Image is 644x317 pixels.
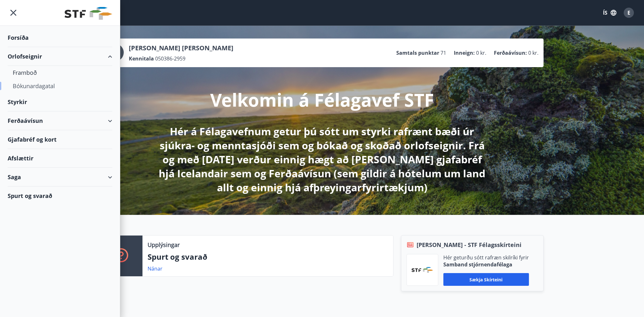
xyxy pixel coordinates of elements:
[494,49,527,56] p: Ferðaávísun :
[440,49,446,56] span: 71
[8,130,112,149] div: Gjafabréf og kort
[396,49,439,56] p: Samtals punktar
[129,44,233,53] p: [PERSON_NAME] [PERSON_NAME]
[8,7,19,18] button: menu
[148,241,180,249] p: Upplýsingar
[8,168,112,187] div: Saga
[443,261,529,268] p: Samband stjórnendafélaga
[417,241,522,249] span: [PERSON_NAME] - STF Félagsskírteini
[8,111,112,130] div: Ferðaávísun
[443,254,529,261] p: Hér geturðu sótt rafræn skilríki fyrir
[454,49,475,56] p: Inneign :
[148,251,388,262] p: Spurt og svarað
[621,5,636,20] button: E
[8,187,112,205] div: Spurt og svarað
[155,55,185,62] span: 050386-2959
[13,66,107,79] div: Framboð
[8,28,112,47] div: Forsíða
[13,79,107,93] div: Bókunardagatal
[476,49,486,56] span: 0 kr.
[210,88,434,112] p: Velkomin á Félagavef STF
[599,7,620,18] button: ÍS
[412,267,433,273] img: vjCaq2fThgY3EUYqSgpjEiBg6WP39ov69hlhuPVN.png
[8,47,112,66] div: Orlofseignir
[8,149,112,168] div: Afslættir
[627,9,630,16] span: E
[528,49,538,56] span: 0 kr.
[443,273,529,286] button: Sækja skírteini
[129,55,154,62] p: Kennitala
[148,265,163,272] a: Nánar
[65,7,112,20] img: union_logo
[154,124,490,194] p: Hér á Félagavefnum getur þú sótt um styrki rafrænt bæði úr sjúkra- og menntasjóði sem og bókað og...
[8,93,112,111] div: Styrkir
